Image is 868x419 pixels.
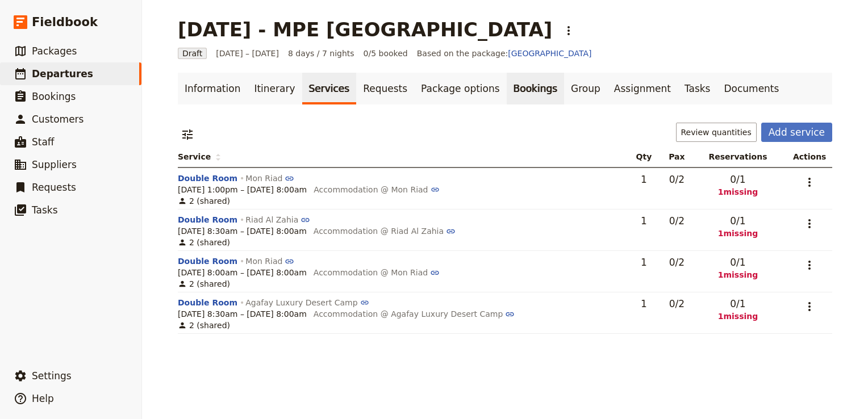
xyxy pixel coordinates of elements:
[178,308,307,320] span: [DATE] 8:30am – [DATE] 8:00am
[800,297,819,316] button: Actions
[32,14,98,31] span: Fieldbook
[698,311,778,322] span: 1 missing
[800,255,819,275] button: Actions
[761,123,832,142] button: Add service
[32,114,84,125] span: Customers
[178,18,552,41] h1: [DATE] - MPE [GEOGRAPHIC_DATA]
[314,308,515,320] button: Accommodation @ Agafay Luxury Desert Camp
[669,298,685,309] span: 0 / 2
[216,48,279,59] span: [DATE] – [DATE]
[730,255,745,269] span: 0 / 1
[288,48,354,59] span: 8 days / 7 nights
[32,91,76,102] span: Bookings
[660,146,693,167] th: Pax
[669,257,685,268] span: 0 / 2
[678,73,717,104] a: Tasks
[314,225,456,237] button: Accommodation @ Riad Al Zahia
[178,225,307,237] span: [DATE] 8:30am – [DATE] 8:00am
[178,184,307,195] span: [DATE] 1:00pm – [DATE] 8:00am
[302,73,357,104] a: Services
[245,257,294,266] a: Mon Riad
[32,182,76,193] span: Requests
[364,48,408,59] span: 0/5 booked
[669,215,685,227] span: 0 / 2
[717,73,786,104] a: Documents
[607,73,678,104] a: Assignment
[178,48,207,59] span: Draft
[641,174,647,185] span: 1
[730,214,745,228] span: 0 / 1
[508,49,591,58] a: [GEOGRAPHIC_DATA]
[628,146,661,167] th: Qty
[178,125,197,144] button: Filter reservations
[507,73,564,104] a: Bookings
[356,73,414,104] a: Requests
[178,267,307,278] span: [DATE] 8:00am – [DATE] 8:00am
[32,68,93,79] span: Departures
[676,123,757,142] button: Review quantities
[669,174,685,185] span: 0 / 2
[178,73,247,104] a: Information
[245,215,310,224] a: Riad Al Zahia
[417,48,592,59] span: Based on the package:
[178,320,230,331] span: 2 (shared)
[178,173,237,184] button: Double Room
[32,204,58,216] span: Tasks
[32,370,72,382] span: Settings
[178,146,628,167] th: Service
[32,159,77,170] span: Suppliers
[178,278,230,290] span: 2 (shared)
[800,173,819,192] button: Actions
[782,146,832,167] th: Actions
[641,215,647,227] span: 1
[32,393,54,404] span: Help
[641,257,647,268] span: 1
[800,214,819,233] button: Actions
[698,186,778,198] span: 1 missing
[32,45,77,57] span: Packages
[730,297,745,311] span: 0 / 1
[314,184,440,195] button: Accommodation @ Mon Riad
[559,21,578,40] button: Actions
[178,214,237,225] button: Double Room
[178,237,230,248] span: 2 (shared)
[641,298,647,309] span: 1
[178,195,230,207] span: 2 (shared)
[414,73,506,104] a: Package options
[178,297,237,308] button: Double Room
[245,298,369,307] a: Agafay Luxury Desert Camp
[245,174,294,183] a: Mon Riad
[564,73,607,104] a: Group
[698,228,778,239] span: 1 missing
[698,269,778,280] span: 1 missing
[694,146,783,167] th: Reservations
[730,173,745,186] span: 0 / 1
[178,255,237,267] button: Double Room
[314,267,440,278] button: Accommodation @ Mon Riad
[247,73,302,104] a: Itinerary
[178,151,221,162] span: Service
[32,136,55,148] span: Staff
